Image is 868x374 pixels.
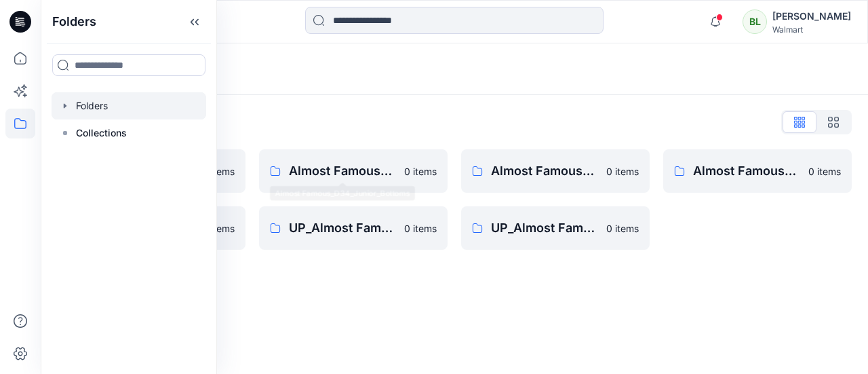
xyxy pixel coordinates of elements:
p: 0 items [404,164,437,179]
a: UP_Almost Famous D34 YA Bottoms0 items [259,206,448,250]
p: 0 items [606,221,639,236]
p: Almost Famous_D34_Junior_Tops [693,162,800,181]
a: Almost Famous_D34_Junior_Tops0 items [663,149,852,193]
p: 0 items [202,164,235,179]
p: Almost Famous_D34_Junior_Dresses, Sets & Rompers [491,162,598,181]
a: Almost Famous_D34_Junior_Bottoms0 items [259,149,448,193]
p: UP_Almost Famous_D34_YA_Tops. Dresses, Sweaters, Sets [491,219,598,238]
p: 0 items [202,221,235,236]
p: Collections [76,125,127,141]
p: 0 items [404,221,437,236]
p: 0 items [808,164,841,179]
p: UP_Almost Famous D34 YA Bottoms [289,219,396,238]
a: Almost Famous_D34_Junior_Dresses, Sets & Rompers0 items [461,149,650,193]
a: UP_Almost Famous_D34_YA_Tops. Dresses, Sweaters, Sets0 items [461,206,650,250]
div: BL [743,10,767,34]
div: [PERSON_NAME] [772,8,851,24]
p: Almost Famous_D34_Junior_Bottoms [289,162,396,181]
p: 0 items [606,164,639,179]
div: Walmart [772,24,851,35]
